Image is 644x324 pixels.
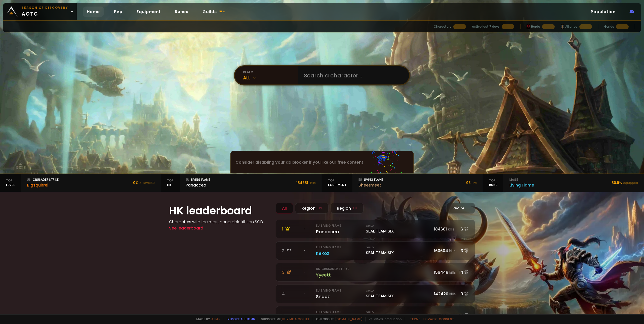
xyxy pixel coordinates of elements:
a: TopHKeuLiving FlamePanaccea184681 kills [161,174,322,192]
a: Equipment [133,7,165,17]
a: Consent [439,317,454,321]
a: Privacy [423,317,437,321]
div: HK [161,174,180,192]
small: kills [449,292,456,297]
span: Top [489,178,497,183]
div: 5 [282,312,301,319]
div: 3 [456,291,469,297]
div: 3 [456,248,469,254]
div: 184681 [296,180,316,186]
div: 6 [456,226,469,232]
div: Exode [366,310,431,321]
span: Checkout [313,317,363,321]
small: Guild [366,246,431,250]
span: Top [328,178,346,183]
a: 3 -us· Crusader StrikeYyeett 156448kills14 [276,263,475,282]
a: 4 -eu· Living FlameSnapz GuildSEAL TEAM SIX142420kills3 [276,285,475,303]
span: Top [167,178,174,183]
div: Yyeett [316,271,363,278]
div: All [276,203,293,214]
a: Season of Discoveryaotc [3,3,77,20]
h4: Characters with the most honorable kills on SOD [169,219,270,225]
span: - [304,248,305,253]
span: 142420 [434,291,448,297]
span: mage [509,177,518,182]
span: eu [186,177,189,182]
div: Crusader Strike [27,177,59,182]
div: Characters [434,24,451,29]
span: 117589 [434,313,447,318]
div: Guilds [604,24,614,29]
span: 184681 [434,226,447,232]
a: Report a bug [227,317,251,321]
a: Terms [410,317,421,321]
small: eu · Living Flame [316,289,341,293]
div: 14 [456,312,469,319]
div: Region [295,203,329,214]
a: Runes [171,7,192,17]
div: 0 % [133,180,155,186]
div: Panaccea [186,182,210,188]
div: Living Flame [186,177,210,182]
div: Alliance [561,24,577,29]
a: 1 -eu· Living FlamePanaccea GuildSEAL TEAM SIX184681kills6 [276,220,475,238]
a: TopequipmenteuLiving FlameSheetmeet98 ilvl [322,174,483,192]
a: Home [83,7,104,17]
a: TopRunemageLiving Flame80.9%equipped [483,174,644,192]
small: us · Crusader Strike [316,267,349,271]
span: us [27,177,31,182]
small: US [317,206,322,211]
div: Snapz [316,293,363,300]
small: kills [310,181,316,185]
small: ilvl [473,181,477,185]
span: - [304,313,305,318]
a: a fan [211,317,221,321]
small: kills [448,313,454,318]
small: eu · Living Flame [316,224,341,228]
a: Buy me a coffee [282,317,310,321]
div: All [243,74,298,81]
small: eu · Living Flame [316,310,341,314]
div: Sheetmeet [358,182,383,188]
a: 2 -eu· Living FlameKekoz GuildSEAL TEAM SIX160604kills3 [276,241,475,260]
small: Guild [366,289,431,293]
div: SEAL TEAM SIX [366,246,431,256]
div: Realm [446,203,475,214]
div: SEAL TEAM SIX [366,224,431,234]
small: Guild [366,224,431,228]
span: - [304,270,305,274]
div: Consider disabling your ad blocker if you like our free content [231,151,413,173]
div: equipment [322,174,352,192]
span: - [304,292,305,296]
span: - [467,206,469,211]
h1: HK leaderboard [169,203,270,219]
div: 14 [456,269,469,275]
div: Region [331,203,364,214]
small: EU [353,206,357,211]
div: 2 [282,248,301,254]
div: 1 [282,226,301,232]
small: kills [449,270,456,275]
div: Horde [527,24,540,29]
div: 98 [466,180,477,186]
img: horde [561,24,564,29]
small: equipped [623,181,638,185]
div: 4 [282,291,301,297]
div: Rune [483,174,503,192]
div: SEAL TEAM SIX [366,289,431,299]
small: new [218,9,226,15]
div: realm [243,70,298,74]
a: See leaderboard [169,225,203,231]
span: v. 5735ca - production [366,317,402,321]
span: eu [358,177,362,182]
small: kills [448,227,454,232]
span: 156448 [434,269,448,275]
div: Living Flame [358,177,383,182]
span: Top [6,178,15,183]
small: eu · Living Flame [316,245,341,249]
span: aotc [22,6,68,18]
div: Panaccea [316,228,363,235]
img: horde [527,24,530,29]
a: Population [587,7,620,17]
input: Search a character... [301,66,403,84]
